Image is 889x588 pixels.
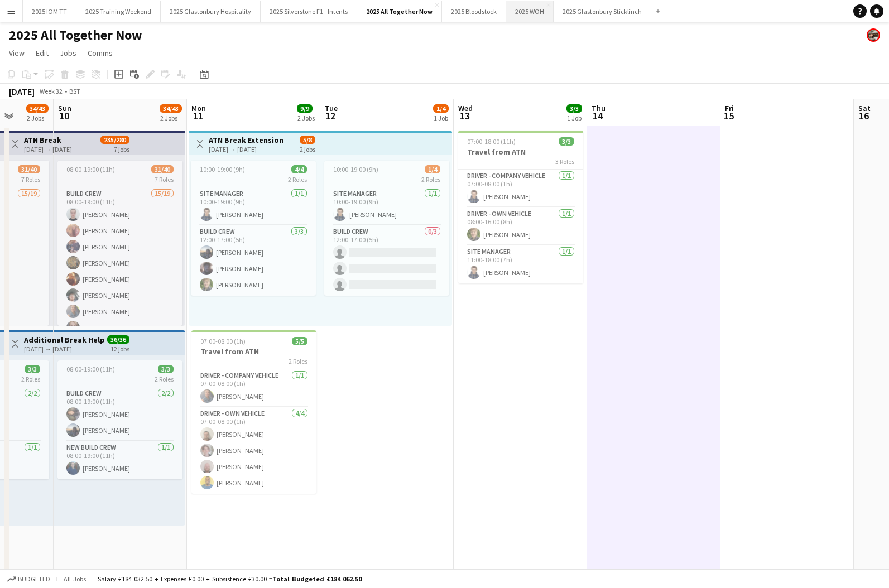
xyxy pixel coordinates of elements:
[114,144,129,153] div: 7 jobs
[191,103,206,113] span: Mon
[272,575,362,583] span: Total Budgeted £184 062.50
[158,365,174,373] span: 3/3
[4,46,29,60] a: View
[458,208,583,245] app-card-role: Driver - own vehicle1/108:00-16:00 (8h)[PERSON_NAME]
[200,165,245,173] span: 10:00-19:00 (9h)
[56,109,71,122] span: 10
[191,187,316,225] app-card-role: Site Manager1/110:00-19:00 (9h)[PERSON_NAME]
[160,114,181,122] div: 2 Jobs
[191,407,316,494] app-card-role: Driver - own vehicle4/407:00-08:00 (1h)[PERSON_NAME][PERSON_NAME][PERSON_NAME][PERSON_NAME]
[590,109,606,122] span: 14
[297,104,313,113] span: 9/9
[160,104,182,113] span: 34/43
[325,103,338,113] span: Tue
[61,575,88,583] span: All jobs
[60,48,76,58] span: Jobs
[324,161,449,296] app-job-card: 10:00-19:00 (9h)1/42 RolesSite Manager1/110:00-19:00 (9h)[PERSON_NAME]Build Crew0/312:00-17:00 (5h)
[88,48,113,58] span: Comms
[291,165,307,173] span: 4/4
[24,345,105,353] div: [DATE] → [DATE]
[857,109,871,122] span: 16
[456,109,473,122] span: 13
[57,441,182,479] app-card-role: New Build Crew1/108:00-19:00 (11h)[PERSON_NAME]
[24,145,72,153] div: [DATE] → [DATE]
[506,1,554,22] button: 2025 WOH
[458,147,583,157] h3: Travel from ATN
[458,131,583,283] app-job-card: 07:00-18:00 (11h)3/3Travel from ATN3 RolesDriver - company vehicle1/107:00-08:00 (1h)[PERSON_NAME...
[66,365,115,373] span: 08:00-19:00 (11h)
[155,375,174,383] span: 2 Roles
[300,144,315,153] div: 2 jobs
[76,1,161,22] button: 2025 Training Weekend
[27,114,48,122] div: 2 Jobs
[458,170,583,208] app-card-role: Driver - company vehicle1/107:00-08:00 (1h)[PERSON_NAME]
[723,109,734,122] span: 15
[288,175,307,184] span: 2 Roles
[155,175,174,184] span: 7 Roles
[26,104,49,113] span: 34/43
[289,357,307,365] span: 2 Roles
[191,225,316,296] app-card-role: Build Crew3/312:00-17:00 (5h)[PERSON_NAME][PERSON_NAME][PERSON_NAME]
[191,330,316,494] app-job-card: 07:00-08:00 (1h)5/5Travel from ATN2 RolesDriver - company vehicle1/107:00-08:00 (1h)[PERSON_NAME]...
[592,103,606,113] span: Thu
[31,46,53,60] a: Edit
[83,46,117,60] a: Comms
[434,114,448,122] div: 1 Job
[57,387,182,441] app-card-role: Build Crew2/208:00-19:00 (11h)[PERSON_NAME][PERSON_NAME]
[57,360,182,479] app-job-card: 08:00-19:00 (11h)3/32 RolesBuild Crew2/208:00-19:00 (11h)[PERSON_NAME][PERSON_NAME]New Build Crew...
[9,27,142,44] h1: 2025 All Together Now
[559,137,574,146] span: 3/3
[18,165,40,173] span: 31/40
[107,335,129,344] span: 36/36
[21,375,40,383] span: 2 Roles
[442,1,506,22] button: 2025 Bloodstock
[725,103,734,113] span: Fri
[555,157,574,166] span: 3 Roles
[18,575,50,583] span: Budgeted
[425,165,440,173] span: 1/4
[867,28,880,42] app-user-avatar: Emily Applegate
[161,1,261,22] button: 2025 Glastonbury Hospitality
[37,87,65,95] span: Week 32
[57,161,182,326] app-job-card: 08:00-19:00 (11h)31/407 RolesBuild Crew15/1908:00-19:00 (11h)[PERSON_NAME][PERSON_NAME][PERSON_NA...
[467,137,516,146] span: 07:00-18:00 (11h)
[297,114,315,122] div: 2 Jobs
[858,103,871,113] span: Sat
[24,335,105,345] h3: Additional Break Help
[333,165,378,173] span: 10:00-19:00 (9h)
[567,114,582,122] div: 1 Job
[57,187,182,517] app-card-role: Build Crew15/1908:00-19:00 (11h)[PERSON_NAME][PERSON_NAME][PERSON_NAME][PERSON_NAME][PERSON_NAME]...
[21,175,40,184] span: 7 Roles
[69,87,80,95] div: BST
[292,337,307,345] span: 5/5
[98,575,362,583] div: Salary £184 032.50 + Expenses £0.00 + Subsistence £30.00 =
[58,103,71,113] span: Sun
[357,1,442,22] button: 2025 All Together Now
[323,109,338,122] span: 12
[110,344,129,353] div: 12 jobs
[25,365,40,373] span: 3/3
[191,346,316,356] h3: Travel from ATN
[151,165,174,173] span: 31/40
[261,1,357,22] button: 2025 Silverstone F1 - Intents
[433,104,449,113] span: 1/4
[55,46,81,60] a: Jobs
[209,145,283,153] div: [DATE] → [DATE]
[458,245,583,283] app-card-role: Site Manager1/111:00-18:00 (7h)[PERSON_NAME]
[324,187,449,225] app-card-role: Site Manager1/110:00-19:00 (9h)[PERSON_NAME]
[190,109,206,122] span: 11
[9,48,25,58] span: View
[421,175,440,184] span: 2 Roles
[23,1,76,22] button: 2025 IOM TT
[191,369,316,407] app-card-role: Driver - company vehicle1/107:00-08:00 (1h)[PERSON_NAME]
[24,135,72,145] h3: ATN Break
[566,104,582,113] span: 3/3
[300,136,315,144] span: 5/8
[191,161,316,296] app-job-card: 10:00-19:00 (9h)4/42 RolesSite Manager1/110:00-19:00 (9h)[PERSON_NAME]Build Crew3/312:00-17:00 (5...
[36,48,49,58] span: Edit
